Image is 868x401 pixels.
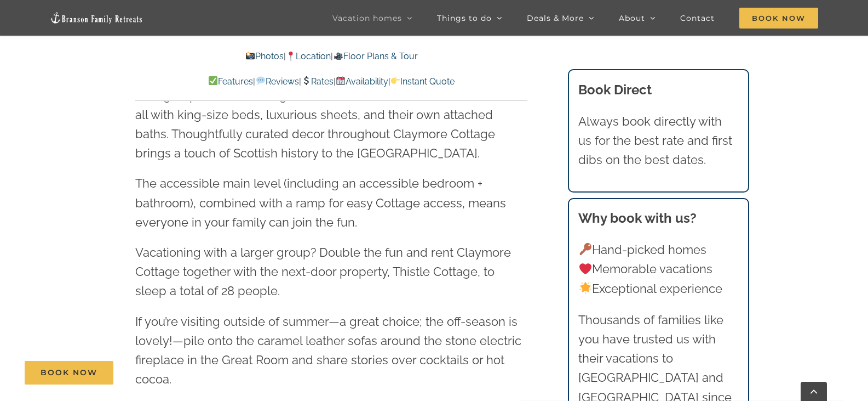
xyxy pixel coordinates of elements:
span: Contact [680,14,715,22]
img: 📍 [286,52,295,60]
a: Rates [301,76,334,87]
a: Photos [245,51,284,61]
span: Deals & More [527,14,584,22]
a: Reviews [255,76,298,87]
h3: Why book with us? [578,208,738,228]
img: 🔑 [579,243,591,255]
img: ❤️ [579,263,591,275]
b: Book Direct [578,82,652,98]
span: If you’re visiting outside of summer—a great choice; the off-season is lovely!—pile onto the cara... [135,314,521,387]
a: Floor Plans & Tour [333,51,417,61]
span: Vacation homes [332,14,402,22]
a: Book Now [25,361,113,385]
img: 📆 [336,76,345,85]
img: 🎥 [334,52,343,60]
p: The accessible main level (including an accessible bedroom + bathroom), combined with a ramp for ... [135,174,527,232]
span: Vacationing with a larger group? Double the fun and rent Claymore Cottage together with the next-... [135,245,511,298]
p: Always book directly with us for the best rate and first dibs on the best dates. [578,112,738,170]
img: ✅ [209,76,217,85]
a: Availability [336,76,388,87]
span: Book Now [41,368,97,377]
img: Branson Family Retreats Logo [50,12,143,24]
a: Features [208,76,253,87]
img: 💬 [256,76,265,85]
a: Instant Quote [390,76,455,87]
p: Hand-picked homes Memorable vacations Exceptional experience [578,240,738,298]
img: 👉 [391,76,400,85]
span: About [619,14,645,22]
span: Things to do [437,14,492,22]
img: 📸 [246,52,255,60]
img: 💲 [302,76,311,85]
img: 🌟 [579,282,591,294]
a: Location [286,51,331,61]
p: | | [135,49,527,64]
p: | | | | [135,75,527,89]
span: Book Now [739,8,818,29]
